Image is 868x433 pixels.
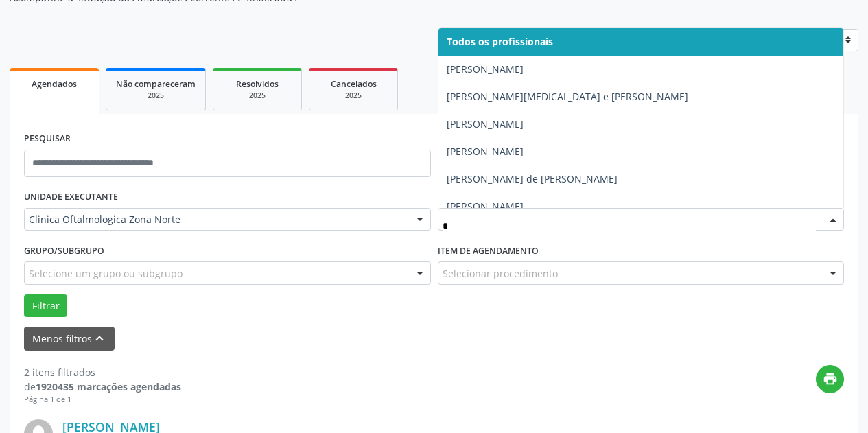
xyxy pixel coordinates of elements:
span: Clinica Oftalmologica Zona Norte [29,213,403,226]
span: Cancelados [331,78,377,90]
label: Item de agendamento [438,240,539,261]
span: [PERSON_NAME] [447,62,524,75]
span: Selecione um grupo ou subgrupo [29,266,183,281]
label: Grupo/Subgrupo [24,240,104,261]
strong: 1920435 marcações agendadas [36,380,181,393]
span: Não compareceram [116,78,196,90]
button: Filtrar [24,294,67,318]
label: PESQUISAR [24,128,71,150]
div: 2025 [319,91,388,101]
i: print [823,371,838,386]
div: 2025 [116,91,196,101]
span: [PERSON_NAME] [447,117,524,130]
span: [PERSON_NAME][MEDICAL_DATA] e [PERSON_NAME] [447,90,688,103]
div: 2025 [223,91,292,101]
div: Página 1 de 1 [24,394,181,406]
span: [PERSON_NAME] [447,200,524,213]
span: [PERSON_NAME] [447,145,524,158]
span: Agendados [32,78,77,90]
button: print [816,365,844,393]
span: Resolvidos [236,78,279,90]
span: Todos os profissionais [447,35,553,48]
label: UNIDADE EXECUTANTE [24,187,118,208]
button: Menos filtroskeyboard_arrow_up [24,327,115,351]
span: [PERSON_NAME] de [PERSON_NAME] [447,172,618,185]
span: Selecionar procedimento [443,266,558,281]
div: de [24,379,181,394]
i: keyboard_arrow_up [92,331,107,346]
div: 2 itens filtrados [24,365,181,379]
